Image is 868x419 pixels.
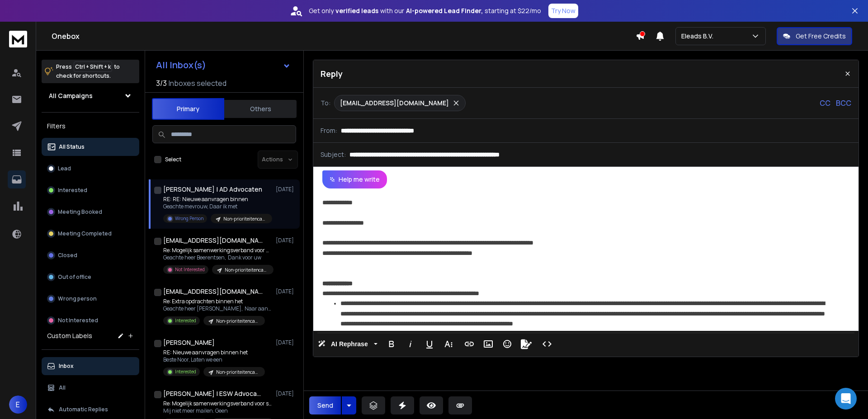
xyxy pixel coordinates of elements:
h1: [EMAIL_ADDRESS][DOMAIN_NAME] [163,236,263,245]
button: Insert Image (Ctrl+P) [480,335,497,353]
label: Select [165,156,181,163]
p: Get Free Credits [796,32,846,41]
button: Code View [538,335,556,353]
span: 3 / 3 [156,78,167,89]
p: Meeting Booked [58,208,102,216]
p: [DATE] [276,186,296,193]
p: Geachte heer Beerentsen, Dank voor uw [163,254,272,261]
button: Try Now [548,4,578,18]
button: Lead [42,160,139,178]
p: Non-prioriteitencampagne Hele Dag | Eleads [223,216,267,222]
p: Re: Mogelijk samenwerkingsverband voor strafrecht [163,400,272,407]
p: [DATE] [276,288,296,295]
p: Out of office [58,273,91,281]
p: Re: Extra opdrachten binnen het [163,298,272,305]
p: [DATE] [276,237,296,244]
button: Insert Link (Ctrl+K) [461,335,478,353]
button: Automatic Replies [42,400,139,419]
button: Help me write [322,170,387,188]
button: Send [309,396,341,414]
p: Interested [58,187,87,194]
button: All Status [42,138,139,156]
p: Lead [58,165,71,172]
p: Subject: [321,150,346,159]
p: Geachte mevrouw, Daar ik met [163,203,272,210]
p: Wrong person [58,295,97,302]
h1: [PERSON_NAME] [163,338,215,347]
button: Meeting Completed [42,225,139,243]
p: Press to check for shortcuts. [56,62,120,80]
h1: [PERSON_NAME] | AD Advocaten [163,185,262,194]
p: Closed [58,252,77,259]
img: logo [9,31,27,47]
button: Primary [152,98,224,120]
p: Reply [321,67,343,80]
h1: [EMAIL_ADDRESS][DOMAIN_NAME] [163,287,263,296]
button: E [9,395,27,414]
h1: All Campaigns [49,91,93,100]
p: All Status [59,143,85,151]
p: Beste Noor, Laten we een [163,356,265,363]
button: AI Rephrase [316,335,379,353]
p: Interested [175,317,196,324]
button: All [42,379,139,397]
strong: AI-powered Lead Finder, [406,6,483,15]
p: Automatic Replies [59,406,108,413]
button: Out of office [42,268,139,286]
button: Not Interested [42,311,139,330]
p: To: [321,99,330,108]
p: Try Now [551,6,576,15]
button: Get Free Credits [777,27,852,45]
h3: Custom Labels [47,331,92,340]
button: Inbox [42,357,139,375]
p: Re: Mogelijk samenwerkingsverband voor personen- [163,247,272,254]
button: Closed [42,246,139,264]
h1: Onebox [52,31,636,42]
button: More Text [440,335,457,353]
p: Geachte heer [PERSON_NAME], Naar aanleiding van [163,305,272,312]
p: From: [321,126,337,135]
button: Interested [42,181,139,199]
button: Others [224,99,297,119]
button: Wrong person [42,290,139,308]
p: [EMAIL_ADDRESS][DOMAIN_NAME] [340,99,449,108]
p: BCC [836,98,851,108]
p: Non-prioriteitencampagne Hele Dag | Eleads [225,267,268,273]
strong: verified leads [335,6,378,15]
p: CC [820,98,830,108]
button: Italic (Ctrl+I) [402,335,419,353]
p: Wrong Person [175,215,203,222]
p: Meeting Completed [58,230,112,237]
p: Non-prioriteitencampagne Hele Dag | Eleads [216,318,259,325]
h3: Filters [42,120,139,132]
p: [DATE] [276,339,296,346]
p: Eleads B.V. [681,32,717,41]
p: Get only with our starting at $22/mo [309,6,541,15]
p: Interested [175,368,196,375]
button: Underline (Ctrl+U) [421,335,438,353]
p: RE: Nieuwe aanvragen binnen het [163,349,265,356]
p: All [59,384,66,391]
span: AI Rephrase [329,340,370,348]
p: RE: RE: Nieuwe aanvragen binnen [163,196,272,203]
p: Not Interested [175,266,205,273]
div: Open Intercom Messenger [835,388,857,410]
button: All Inbox(s) [149,56,298,74]
p: Not Interested [58,317,98,324]
p: Mij niet meer mailen. Geen [163,407,272,414]
button: Meeting Booked [42,203,139,221]
button: Bold (Ctrl+B) [383,335,400,353]
h1: [PERSON_NAME] | ESW Advocaten [163,389,263,398]
p: [DATE] [276,390,296,397]
p: Inbox [59,363,74,370]
span: Ctrl + Shift + k [74,61,112,72]
h1: All Inbox(s) [156,61,206,70]
h3: Inboxes selected [169,78,226,89]
button: All Campaigns [42,87,139,105]
p: Non-prioriteitencampagne Hele Dag | Eleads [216,369,259,376]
